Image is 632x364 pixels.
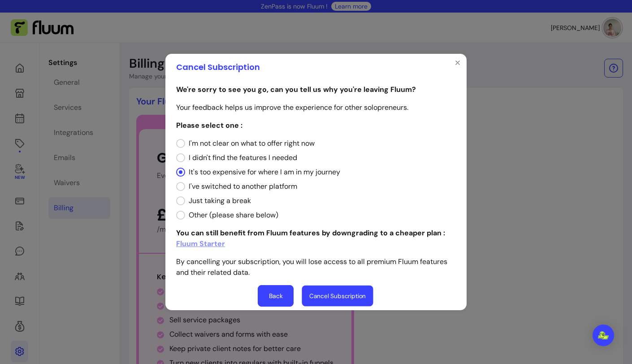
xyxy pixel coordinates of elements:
input: It's too expensive for where I am in my journey [176,163,349,181]
b: Please select one : [176,121,242,130]
input: I didn't find the features I needed [176,149,305,167]
input: Just taking a break [176,192,258,210]
b: We're sorry to see you go, can you tell us why you're leaving Fluum? [176,85,416,94]
input: Other (please share below) [176,206,286,224]
input: I'm not clear on what to offer right now [176,134,324,152]
button: Close [450,56,465,70]
h1: Cancel Subscription [176,61,260,74]
div: Open Intercom Messenger [593,325,614,346]
b: You can still benefit from Fluum features by downgrading to a cheaper plan : [176,228,445,248]
button: Back [258,285,294,307]
p: By cancelling your subscription, you will lose access to all premium Fluum features and their rel... [176,256,456,278]
p: Your feedback helps us improve the experience for other solopreneurs. [176,102,456,113]
input: I've switched to another platform [176,178,305,195]
button: Cancel Subscription [302,286,373,307]
a: Fluum Starter [176,238,225,249]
